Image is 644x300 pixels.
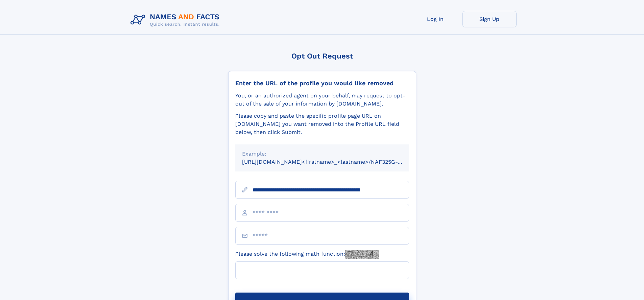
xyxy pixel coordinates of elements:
[235,112,409,136] div: Please copy and paste the specific profile page URL on [DOMAIN_NAME] you want removed into the Pr...
[408,11,462,27] a: Log In
[242,150,402,158] div: Example:
[235,250,379,259] label: Please solve the following math function:
[228,52,416,60] div: Opt Out Request
[242,159,422,165] small: [URL][DOMAIN_NAME]<firstname>_<lastname>/NAF325G-xxxxxxxx
[235,92,409,108] div: You, or an authorized agent on your behalf, may request to opt-out of the sale of your informatio...
[462,11,517,27] a: Sign Up
[128,11,225,29] img: Logo Names and Facts
[235,79,409,87] div: Enter the URL of the profile you would like removed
